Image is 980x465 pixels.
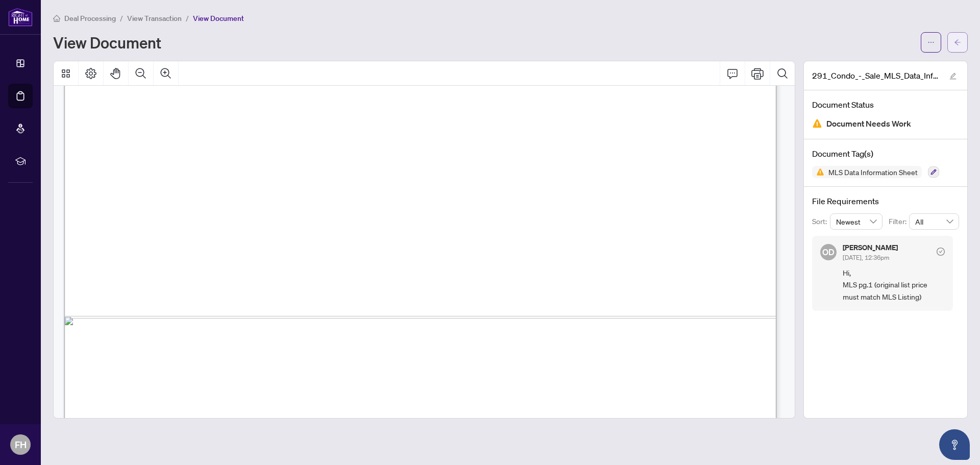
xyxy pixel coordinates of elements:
[193,14,244,23] span: View Document
[8,8,33,27] img: logo
[812,69,940,82] span: 291_Condo_-_Sale_MLS_Data_Information_Form_-_PropTx-[PERSON_NAME].pdf
[915,214,953,229] span: All
[812,216,830,227] p: Sort:
[812,99,959,111] h4: Document Status
[949,72,957,80] span: edit
[64,14,116,23] span: Deal Processing
[127,14,182,23] span: View Transaction
[15,437,27,452] span: FH
[843,244,898,251] h5: [PERSON_NAME]
[53,34,161,51] h1: View Document
[812,118,822,129] img: Document Status
[843,267,945,303] span: Hi, MLS pg.1 (original list price must match MLS Listing)
[843,254,889,261] span: [DATE], 12:36pm
[824,168,922,176] span: MLS Data Information Sheet
[826,117,911,131] span: Document Needs Work
[954,39,961,46] span: arrow-left
[939,429,970,460] button: Open asap
[120,12,123,24] li: /
[186,12,189,24] li: /
[937,248,945,256] span: check-circle
[812,166,824,178] img: Status Icon
[822,246,835,259] span: OD
[812,148,959,160] h4: Document Tag(s)
[927,39,935,46] span: ellipsis
[53,15,60,22] span: home
[812,195,959,207] h4: File Requirements
[889,216,909,227] p: Filter:
[836,214,877,229] span: Newest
